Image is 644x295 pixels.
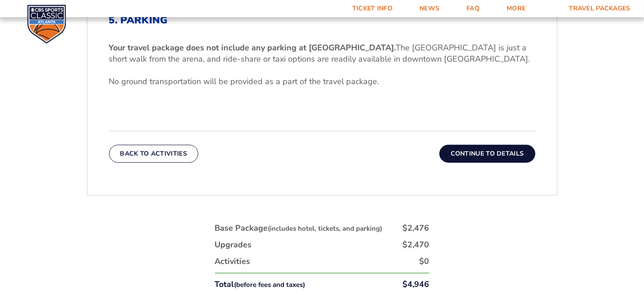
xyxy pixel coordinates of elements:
[109,42,535,65] p: The [GEOGRAPHIC_DATA] is just a short walk from the arena, and ride-share or taxi options are rea...
[403,279,429,290] div: $4,946
[268,224,383,233] small: (includes hotel, tickets, and parking)
[109,14,535,26] h2: 5. Parking
[109,145,198,163] button: Back To Activities
[109,42,396,53] b: Your travel package does not include any parking at [GEOGRAPHIC_DATA].
[27,4,66,44] img: CBS Sports Classic
[215,256,251,267] div: Activities
[215,223,383,234] div: Base Package
[215,239,252,250] div: Upgrades
[215,279,306,290] div: Total
[403,239,429,250] div: $2,470
[234,280,306,289] small: (before fees and taxes)
[403,223,429,234] div: $2,476
[420,256,429,267] div: $0
[439,145,535,163] button: Continue To Details
[109,76,535,87] p: No ground transportation will be provided as a part of the travel package.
